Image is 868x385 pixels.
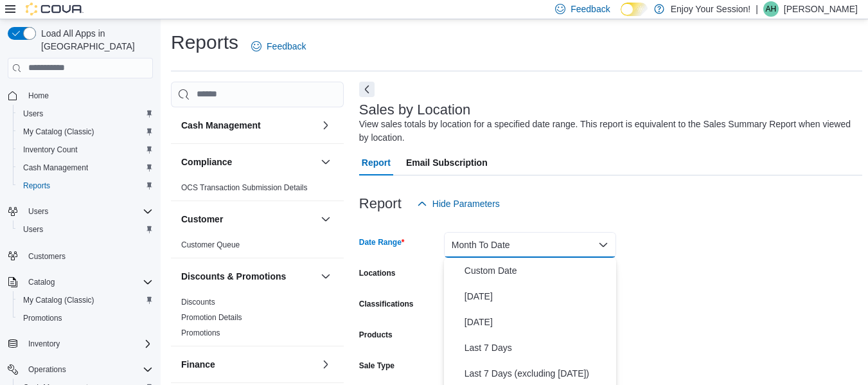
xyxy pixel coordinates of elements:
[18,106,153,121] span: Users
[13,309,158,327] button: Promotions
[23,295,94,305] span: My Catalog (Classic)
[181,328,220,337] a: Promotions
[23,87,153,103] span: Home
[23,109,43,119] span: Users
[181,328,220,338] span: Promotions
[3,335,158,353] button: Inventory
[444,232,616,258] button: Month To Date
[23,336,153,352] span: Inventory
[318,154,333,170] button: Compliance
[465,366,611,381] span: Last 7 Days (excluding [DATE])
[23,88,54,103] a: Home
[171,294,344,346] div: Discounts & Promotions
[18,292,100,308] a: My Catalog (Classic)
[18,222,153,237] span: Users
[406,150,488,175] span: Email Subscription
[181,213,223,226] h3: Customer
[181,119,315,132] button: Cash Management
[465,314,611,330] span: [DATE]
[465,340,611,355] span: Last 7 Days
[318,269,333,284] button: Discounts & Promotions
[181,240,240,250] span: Customer Queue
[23,336,65,352] button: Inventory
[267,40,306,53] span: Feedback
[412,191,505,217] button: Hide Parameters
[23,224,43,235] span: Users
[3,202,158,220] button: Users
[181,297,215,307] span: Discounts
[432,197,500,210] span: Hide Parameters
[23,362,153,377] span: Operations
[181,183,308,193] span: OCS Transaction Submission Details
[18,124,153,139] span: My Catalog (Classic)
[23,274,153,290] span: Catalog
[18,310,153,326] span: Promotions
[359,82,375,97] button: Next
[181,119,261,132] h3: Cash Management
[23,313,62,323] span: Promotions
[359,118,856,145] div: View sales totals by location for a specified date range. This report is equivalent to the Sales ...
[318,211,333,227] button: Customer
[181,358,215,371] h3: Finance
[181,312,242,323] span: Promotion Details
[763,1,779,17] div: April Hale
[181,270,315,283] button: Discounts & Promotions
[23,204,53,219] button: Users
[28,277,55,287] span: Catalog
[359,268,396,278] label: Locations
[13,177,158,195] button: Reports
[181,213,315,226] button: Customer
[23,145,78,155] span: Inventory Count
[318,357,333,372] button: Finance
[181,298,215,307] a: Discounts
[23,247,153,264] span: Customers
[23,362,71,377] button: Operations
[18,160,93,175] a: Cash Management
[181,156,315,168] button: Compliance
[359,237,405,247] label: Date Range
[766,1,777,17] span: AH
[23,163,88,173] span: Cash Management
[571,3,610,15] span: Feedback
[621,3,648,16] input: Dark Mode
[671,1,751,17] p: Enjoy Your Session!
[18,160,153,175] span: Cash Management
[18,178,55,193] a: Reports
[18,310,67,326] a: Promotions
[18,222,48,237] a: Users
[28,339,60,349] span: Inventory
[756,1,758,17] p: |
[23,274,60,290] button: Catalog
[23,249,71,264] a: Customers
[181,270,286,283] h3: Discounts & Promotions
[36,27,153,53] span: Load All Apps in [GEOGRAPHIC_DATA]
[181,358,315,371] button: Finance
[181,183,308,192] a: OCS Transaction Submission Details
[26,3,84,15] img: Cova
[181,240,240,249] a: Customer Queue
[359,361,394,371] label: Sale Type
[359,102,471,118] h3: Sales by Location
[318,118,333,133] button: Cash Management
[13,123,158,141] button: My Catalog (Classic)
[13,105,158,123] button: Users
[3,246,158,265] button: Customers
[18,292,153,308] span: My Catalog (Classic)
[362,150,391,175] span: Report
[28,91,49,101] span: Home
[181,313,242,322] a: Promotion Details
[246,33,311,59] a: Feedback
[465,263,611,278] span: Custom Date
[23,181,50,191] span: Reports
[18,124,100,139] a: My Catalog (Classic)
[13,141,158,159] button: Inventory Count
[18,106,48,121] a: Users
[171,180,344,201] div: Compliance
[171,237,344,258] div: Customer
[13,159,158,177] button: Cash Management
[28,206,48,217] span: Users
[13,291,158,309] button: My Catalog (Classic)
[784,1,858,17] p: [PERSON_NAME]
[3,86,158,105] button: Home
